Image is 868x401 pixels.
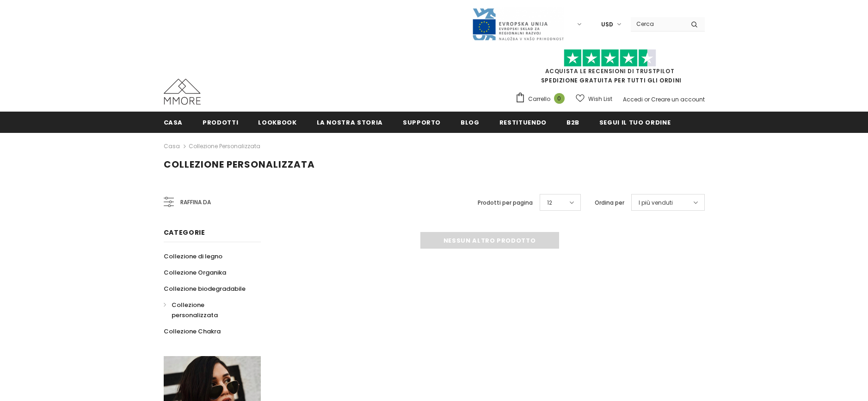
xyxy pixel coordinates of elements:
a: supporto [403,112,441,132]
a: Restituendo [499,112,547,132]
span: Collezione di legno [164,252,222,261]
a: Segui il tuo ordine [599,112,671,132]
img: Fidati di Pilot Stars [564,49,656,67]
a: Collezione biodegradabile [164,281,246,297]
span: Segui il tuo ordine [599,118,671,127]
a: Blog [461,112,480,132]
span: B2B [566,118,579,127]
a: Collezione di legno [164,248,222,264]
span: Categorie [164,228,205,237]
span: 12 [547,198,552,207]
span: I più venduti [639,198,673,207]
span: Restituendo [499,118,547,127]
a: Collezione personalizzata [189,142,260,150]
a: Accedi [623,95,643,103]
span: Raffina da [180,197,211,207]
a: Acquista le recensioni di TrustPilot [545,67,675,75]
a: La nostra storia [317,112,383,132]
span: Carrello [528,94,550,104]
a: Carrello 0 [515,92,569,106]
span: Collezione personalizzata [164,158,315,171]
span: 0 [554,93,565,104]
span: or [644,95,650,103]
a: Collezione Organika [164,264,226,281]
span: Collezione biodegradabile [164,284,246,293]
span: Blog [461,118,480,127]
img: Javni Razpis [472,7,564,41]
a: Creare un account [651,95,705,103]
a: Collezione personalizzata [164,297,251,323]
a: Prodotti [203,112,238,132]
a: Casa [164,141,180,152]
a: Collezione Chakra [164,323,221,339]
span: Collezione Organika [164,268,226,277]
a: Casa [164,112,183,132]
span: supporto [403,118,441,127]
span: SPEDIZIONE GRATUITA PER TUTTI GLI ORDINI [515,53,705,84]
input: Search Site [631,17,684,31]
span: Prodotti [203,118,238,127]
a: B2B [566,112,579,132]
span: Lookbook [258,118,296,127]
a: Wish List [576,91,612,107]
label: Ordina per [595,198,624,207]
span: La nostra storia [317,118,383,127]
span: Collezione Chakra [164,327,221,336]
img: Casi MMORE [164,79,201,105]
a: Javni Razpis [472,20,564,28]
span: Collezione personalizzata [172,301,218,320]
label: Prodotti per pagina [478,198,533,207]
a: Lookbook [258,112,296,132]
span: Wish List [588,94,612,104]
span: USD [601,20,613,29]
span: Casa [164,118,183,127]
